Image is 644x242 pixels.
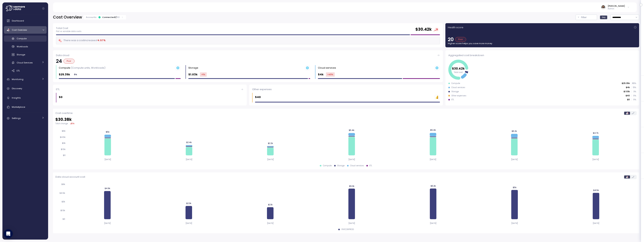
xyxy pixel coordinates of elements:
[369,164,372,167] div: ETL
[56,26,81,30] p: Total Cost
[624,90,630,93] p: $1.03k
[452,66,465,71] tspan: $30.42k
[17,45,28,48] span: Workloads
[86,16,97,19] p: Accounts:
[56,30,81,33] p: Flat vs variable data costs
[106,131,110,133] tspan: $5k
[4,68,47,74] a: ETL
[622,82,630,85] p: $25.35k
[12,87,22,90] span: Discovery
[104,187,110,190] tspan: $4.9k
[71,66,105,70] p: (Compute units, Workloads)
[60,209,65,212] tspan: $1.5k
[4,36,47,42] a: Compute
[62,142,66,145] tspan: $3k
[61,148,66,151] tspan: $1.5k
[186,158,192,161] tspan: [DATE]
[56,53,440,57] div: Data cloud
[63,218,65,220] tspan: $0
[348,222,355,224] tspan: [DATE]
[581,16,587,19] p: Filter
[451,82,460,85] div: Compute
[4,52,47,58] a: Storage
[4,115,47,122] a: Settings
[268,142,273,145] tspan: $2.2k
[98,39,106,42] div: 4.57 %
[593,132,598,134] tspan: $4.7k
[200,72,207,77] div: +1 %
[4,44,47,50] a: Workloads
[53,172,639,233] div: Aggregated cost breakdown
[430,129,436,131] tspan: $5.4k
[631,94,636,97] p: 0 %
[511,222,518,224] tspan: [DATE]
[318,72,323,77] p: $4k
[608,7,625,10] p: Admin
[117,16,120,19] p: 30
[59,72,70,77] p: $25.35k
[104,222,111,224] tspan: [DATE]
[62,130,66,132] tspan: $6k
[576,15,597,20] button: Filter
[631,98,636,101] p: 0 %
[349,129,354,131] tspan: $5.4k
[631,90,636,93] p: 3 %
[63,59,75,64] div: Poor
[17,69,20,72] span: ETL
[72,72,79,77] div: 0 %
[60,136,66,138] tspan: $4.5k
[4,59,47,66] a: Cloud Services
[53,15,82,20] h2: Cost Overview
[267,158,274,161] tspan: [DATE]
[349,185,354,187] tspan: $5.3k
[53,50,443,82] a: Data cloud24PoorCompute (Compute units, Workloads)$25.35k0%Storage $1.03k+1%Cloud services $4k+43%
[451,86,465,89] div: Cloud services
[4,94,47,102] a: Insights
[56,88,244,91] div: ETL
[631,82,636,85] p: 83 %
[4,76,47,83] a: Monitoring
[348,158,355,161] tspan: [DATE]
[4,103,47,111] a: Marketplace
[188,72,198,77] p: $1.03k
[188,66,198,70] div: Storage
[59,95,63,99] p: $0
[12,117,21,120] span: Settings
[318,66,336,70] div: Cloud services
[55,111,73,115] p: Cost overtime
[512,130,517,132] tspan: $5.2k
[17,61,33,64] span: Cloud Services
[602,16,606,19] span: Day
[513,186,516,189] tspan: $5k
[341,228,354,231] div: PAYCORPROD
[12,105,25,108] span: Marketplace
[451,98,454,101] div: ETL
[448,42,637,45] p: Higher score helps you save more money
[186,141,192,144] tspan: $2.4k
[104,158,111,161] tspan: [DATE]
[55,122,68,125] p: Total change
[58,38,106,43] div: There was a cost increase of
[608,4,625,7] div: [PERSON_NAME]
[252,88,440,91] div: Other expenses
[451,90,459,93] div: Storage
[592,158,599,161] tspan: [DATE]
[448,37,454,42] p: 20
[83,15,126,19] div: Accounts:Connected1/30
[627,98,630,101] p: $0
[12,78,23,81] span: Monitoring
[337,164,345,167] div: Storage
[626,94,630,97] p: $40
[17,53,25,56] span: Storage
[626,86,630,89] p: $4k
[415,27,432,32] h2: $ 30.42k
[255,95,261,99] p: $40
[102,16,120,19] div: Connected 1 /
[448,53,636,57] div: Aggregated cost breakdown
[350,164,364,167] div: Cloud services
[63,154,66,157] tspan: $0
[70,122,75,125] div: ▴
[60,192,65,194] tspan: $4.5k
[17,37,27,40] span: Compute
